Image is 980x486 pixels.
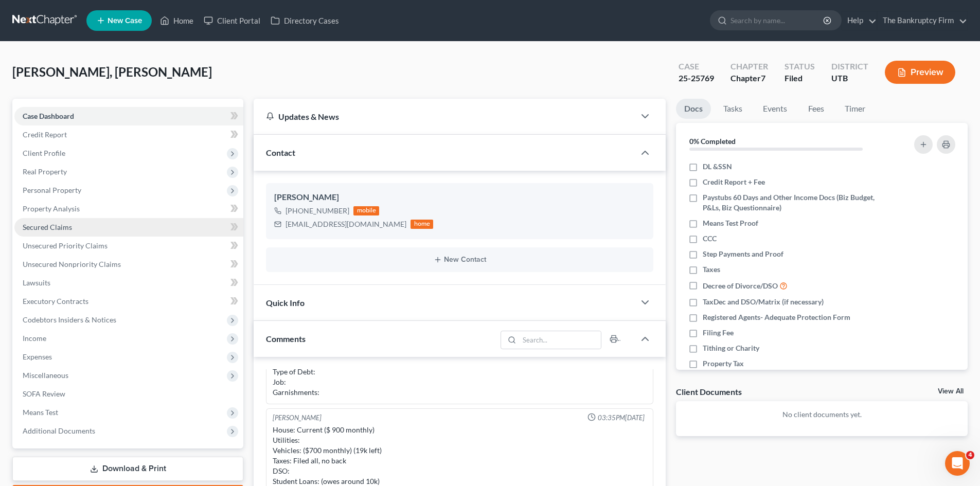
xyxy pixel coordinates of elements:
span: [PHONE_NUMBER] [286,206,349,215]
a: Secured Claims [14,218,243,237]
span: Registered Agents- Adequate Protection Form [703,312,850,322]
a: Credit Report [14,125,243,144]
div: District [831,61,868,73]
span: Step Payments and Proof [703,249,783,259]
span: Executory Contracts [23,297,88,305]
div: UTB [831,73,868,84]
a: The Bankruptcy Firm [878,11,967,30]
span: Paystubs 60 Days and Other Income Docs (Biz Budget, P&Ls, Biz Questionnaire) [703,192,886,213]
span: Expenses [23,352,52,361]
span: Means Test [23,408,58,417]
span: Income [23,334,46,343]
span: 4 [966,451,974,459]
a: Events [755,99,795,119]
span: Client Profile [23,149,65,157]
a: Case Dashboard [14,107,243,125]
span: Contact [266,148,295,157]
div: Updates & News [266,111,622,122]
span: 7 [761,73,765,83]
span: Additional Documents [23,426,95,435]
a: Help [842,11,877,30]
button: New Contact [274,256,645,264]
a: Lawsuits [14,274,243,292]
span: Filing Fee [703,328,734,338]
span: TaxDec and DSO/Matrix (if necessary) [703,297,824,307]
div: home [411,220,433,229]
a: Directory Cases [265,11,344,30]
span: Real Property [23,167,67,176]
span: Tithing or Charity [703,343,759,353]
input: Search by name... [730,11,825,30]
span: Decree of Divorce/DSO [703,281,778,291]
span: [PERSON_NAME], [PERSON_NAME] [12,64,212,79]
span: SOFA Review [23,389,65,398]
span: Personal Property [23,186,81,194]
span: CCC [703,233,717,244]
a: Timer [836,99,874,119]
div: [PERSON_NAME] [274,191,645,204]
span: Credit Report [23,130,67,139]
span: Means Test Proof [703,218,758,228]
span: Property Tax [703,358,744,369]
span: New Case [108,17,142,25]
div: Filed [785,73,815,84]
span: Unsecured Nonpriority Claims [23,260,121,268]
span: Taxes [703,264,720,275]
a: Unsecured Priority Claims [14,237,243,255]
span: Property Analysis [23,204,80,213]
div: [EMAIL_ADDRESS][DOMAIN_NAME] [286,219,406,229]
a: Download & Print [12,457,243,481]
a: View All [938,388,964,395]
span: Miscellaneous [23,371,68,380]
div: [PERSON_NAME] [273,413,322,423]
div: Case [679,61,714,73]
span: Quick Info [266,298,305,308]
a: Home [155,11,199,30]
div: Chapter [730,73,768,84]
a: Tasks [715,99,751,119]
span: Codebtors Insiders & Notices [23,315,116,324]
a: Property Analysis [14,200,243,218]
span: Case Dashboard [23,112,74,120]
div: Client Documents [676,386,742,397]
input: Search... [520,331,601,349]
span: Unsecured Priority Claims [23,241,108,250]
span: Lawsuits [23,278,50,287]
a: Client Portal [199,11,265,30]
p: No client documents yet. [684,409,959,420]
span: 03:35PM[DATE] [598,413,645,423]
a: Docs [676,99,711,119]
div: mobile [353,206,379,215]
div: 25-25769 [679,73,714,84]
strong: 0% Completed [689,137,736,146]
a: SOFA Review [14,385,243,403]
iframe: Intercom live chat [945,451,970,476]
button: Preview [885,61,955,84]
span: Comments [266,334,306,344]
a: Fees [799,99,832,119]
span: DL &SSN [703,161,732,172]
div: Status [785,61,815,73]
div: Chapter [730,61,768,73]
span: Secured Claims [23,223,72,231]
span: Credit Report + Fee [703,177,765,187]
a: Unsecured Nonpriority Claims [14,255,243,274]
a: Executory Contracts [14,292,243,311]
